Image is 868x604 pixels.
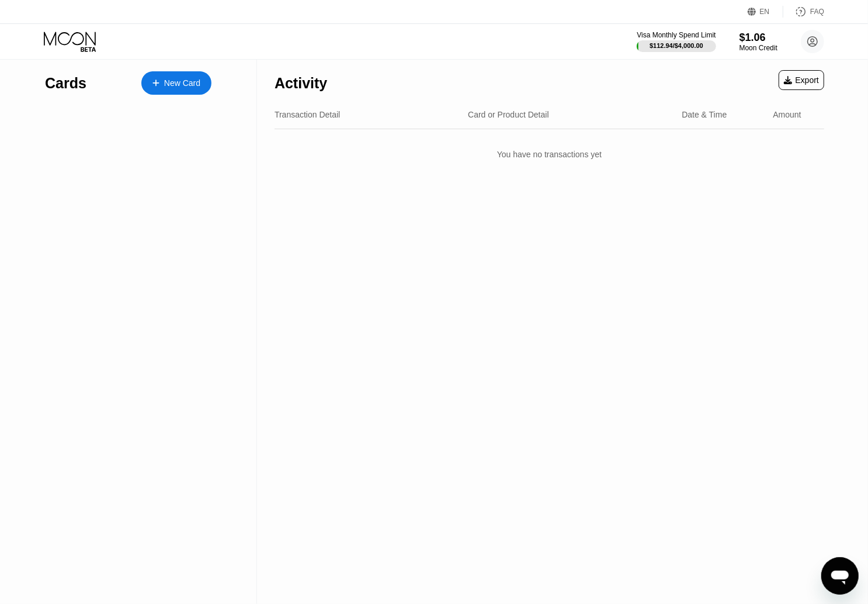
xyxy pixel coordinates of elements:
[45,75,86,92] div: Cards
[739,44,777,52] div: Moon Credit
[760,8,770,16] div: EN
[275,138,824,171] div: You have no transactions yet
[650,42,703,49] div: $112.94 / $4,000.00
[637,31,716,39] div: Visa Monthly Spend Limit
[141,71,211,95] div: New Card
[164,78,200,88] div: New Card
[810,8,824,16] div: FAQ
[773,110,801,119] div: Amount
[783,6,824,18] div: FAQ
[821,557,859,595] iframe: Кнопка запуска окна обмена сообщениями
[739,32,777,44] div: $1.06
[784,75,819,85] div: Export
[275,75,327,92] div: Activity
[739,32,777,52] div: $1.06Moon Credit
[275,110,340,119] div: Transaction Detail
[637,31,716,52] div: Visa Monthly Spend Limit$112.94/$4,000.00
[682,110,727,119] div: Date & Time
[748,6,783,18] div: EN
[779,70,824,90] div: Export
[468,110,549,119] div: Card or Product Detail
